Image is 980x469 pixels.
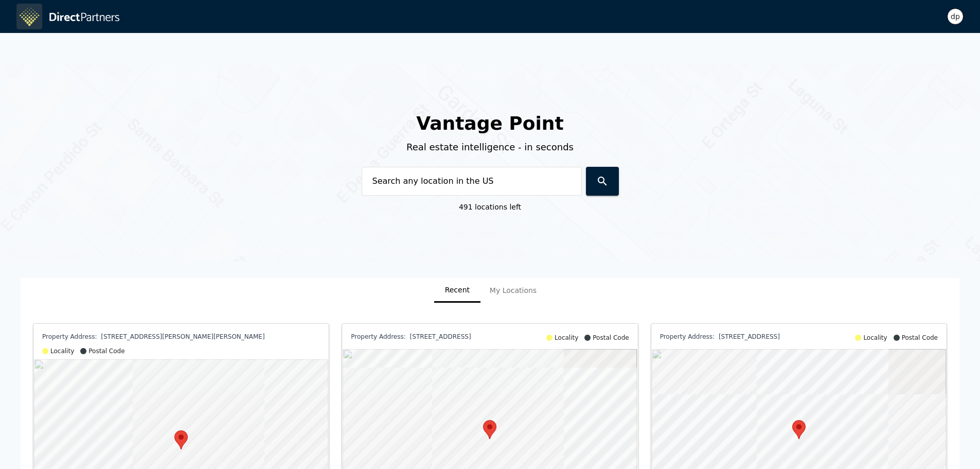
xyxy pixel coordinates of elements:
span: [STREET_ADDRESS][PERSON_NAME][PERSON_NAME] [101,333,264,340]
div: Locality [42,347,74,355]
div: Locality [546,331,578,345]
input: Search any location in the US [362,167,582,196]
img: logo-icon [16,4,119,29]
div: Postal Code [80,347,124,355]
span: Recent [445,286,470,294]
span: Property Address: [351,333,405,340]
a: My Locations [480,278,546,303]
span: Property Address: [42,333,97,340]
span: Vantage Point [416,113,563,134]
p: 491 locations left [459,196,521,212]
span: [STREET_ADDRESS] [410,333,471,340]
div: dp [947,8,964,25]
span: [STREET_ADDRESS] [719,333,780,340]
div: Postal Code [894,331,938,345]
span: Property Address: [660,333,715,340]
div: Real estate intelligence - in seconds [382,140,598,154]
div: Locality [855,331,887,345]
div: Postal Code [584,331,629,345]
